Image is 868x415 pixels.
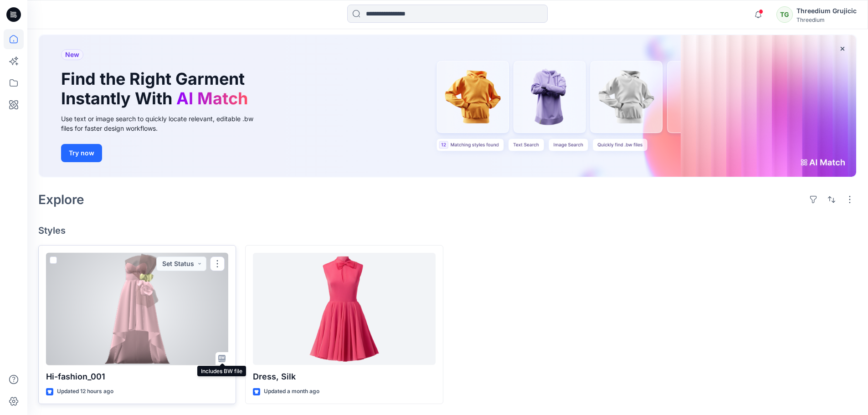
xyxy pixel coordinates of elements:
p: Hi-fashion_001 [46,370,228,383]
p: Updated 12 hours ago [57,387,113,396]
a: Dress, Silk [253,253,435,365]
button: Try now [61,144,102,162]
p: Updated a month ago [264,387,319,396]
div: Threedium [796,16,857,23]
div: Use text or image search to quickly locate relevant, editable .bw files for faster design workflows. [61,114,266,133]
div: Threedium Grujicic [796,5,857,16]
h4: Styles [38,225,857,236]
span: New [65,49,79,60]
span: AI Match [176,88,248,108]
a: Hi-fashion_001 [46,253,228,365]
div: TG [776,6,793,23]
h1: Find the Right Garment Instantly With [61,69,252,108]
p: Dress, Silk [253,370,435,383]
h2: Explore [38,192,84,207]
